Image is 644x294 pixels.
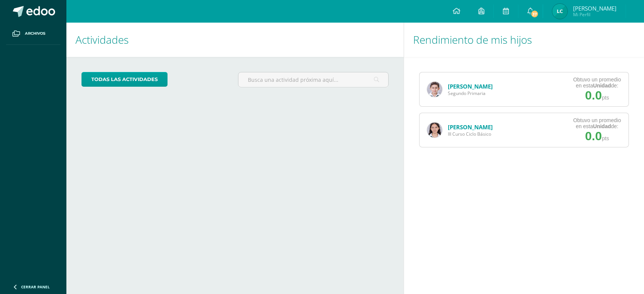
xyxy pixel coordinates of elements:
img: 35e6259006636f4816394793459770a1.png [552,4,567,19]
div: Obtuvo un promedio en esta de: [573,77,621,89]
span: 37 [530,10,539,18]
div: Obtuvo un promedio en esta de: [573,117,621,129]
input: Busca una actividad próxima aquí... [238,72,388,87]
img: fbebc9615628ebc1283de538d6adf2a5.png [427,122,442,138]
h1: Actividades [75,23,395,57]
span: 0.0 [585,89,602,102]
a: Archivos [6,23,60,45]
span: Segundo Primaria [448,90,493,96]
span: Cerrar panel [21,284,50,289]
span: 0.0 [585,129,602,143]
a: todas las Actividades [81,72,168,87]
h1: Rendimiento de mis hijos [413,23,635,57]
a: [PERSON_NAME] [448,83,493,90]
span: III Curso Ciclo Básico [448,131,493,137]
a: [PERSON_NAME] [448,123,493,131]
span: Archivos [25,31,45,37]
span: pts [602,135,609,141]
strong: Unidad [593,83,611,89]
span: [PERSON_NAME] [573,5,616,12]
span: Mi Perfil [573,11,616,18]
span: pts [602,95,609,101]
strong: Unidad [593,123,611,129]
img: c988ca6e333fae6b522d88fa367339ef.png [427,82,442,97]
